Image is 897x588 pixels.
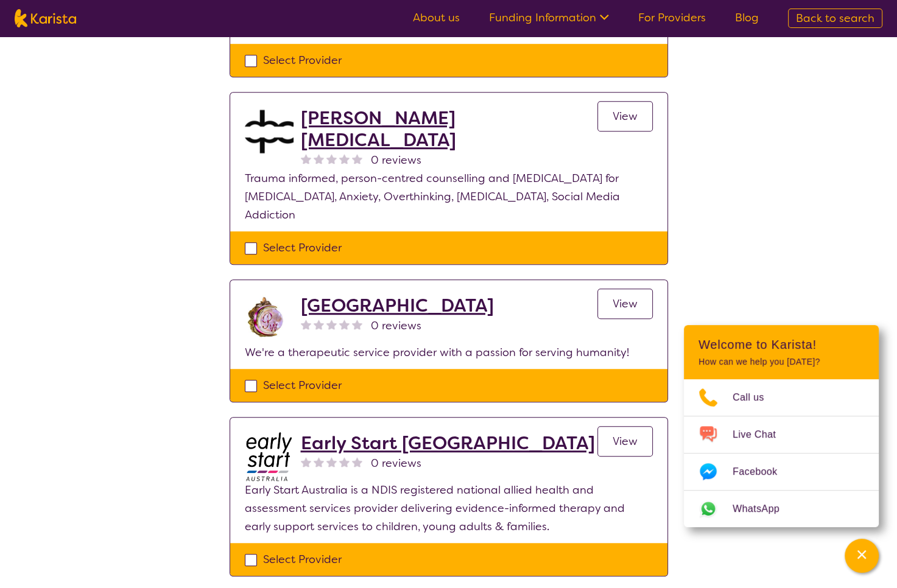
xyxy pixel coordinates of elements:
[245,432,294,481] img: bdpoyytkvdhmeftzccod.jpg
[339,457,350,467] img: nonereviewstar
[597,426,653,457] a: View
[314,457,324,467] img: nonereviewstar
[597,289,653,319] a: View
[352,319,362,329] img: nonereviewstar
[371,454,421,472] span: 0 reviews
[733,463,792,481] span: Facebook
[301,457,311,467] img: nonereviewstar
[698,337,864,352] h2: Welcome to Karista!
[613,296,638,311] span: View
[684,379,879,527] ul: Choose channel
[371,317,421,335] span: 0 reviews
[301,107,597,151] a: [PERSON_NAME] [MEDICAL_DATA]
[326,457,337,467] img: nonereviewstar
[845,539,879,573] button: Channel Menu
[301,295,494,317] a: [GEOGRAPHIC_DATA]
[15,9,76,27] img: Karista logo
[733,388,779,407] span: Call us
[613,109,638,124] span: View
[245,169,653,224] p: Trauma informed, person-centred counselling and [MEDICAL_DATA] for [MEDICAL_DATA], Anxiety, Overt...
[245,343,653,362] p: We're a therapeutic service provider with a passion for serving humanity!
[352,457,362,467] img: nonereviewstar
[613,434,638,449] span: View
[684,491,879,527] a: Web link opens in a new tab.
[301,432,595,454] a: Early Start [GEOGRAPHIC_DATA]
[698,357,864,367] p: How can we help you [DATE]?
[413,10,460,25] a: About us
[684,325,879,527] div: Channel Menu
[796,11,874,26] span: Back to search
[352,153,362,164] img: nonereviewstar
[733,500,794,518] span: WhatsApp
[245,481,653,536] p: Early Start Australia is a NDIS registered national allied health and assessment services provide...
[314,319,324,329] img: nonereviewstar
[489,10,609,25] a: Funding Information
[301,153,311,164] img: nonereviewstar
[301,319,311,329] img: nonereviewstar
[314,153,324,164] img: nonereviewstar
[245,295,294,343] img: rfp8ty096xuptqd48sbm.jpg
[788,9,882,28] a: Back to search
[326,319,337,329] img: nonereviewstar
[339,153,350,164] img: nonereviewstar
[371,151,421,169] span: 0 reviews
[326,153,337,164] img: nonereviewstar
[733,425,790,444] span: Live Chat
[597,101,653,131] a: View
[339,319,350,329] img: nonereviewstar
[735,10,759,25] a: Blog
[638,10,706,25] a: For Providers
[245,107,294,156] img: akwkqfamb2ieen4tt6mh.jpg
